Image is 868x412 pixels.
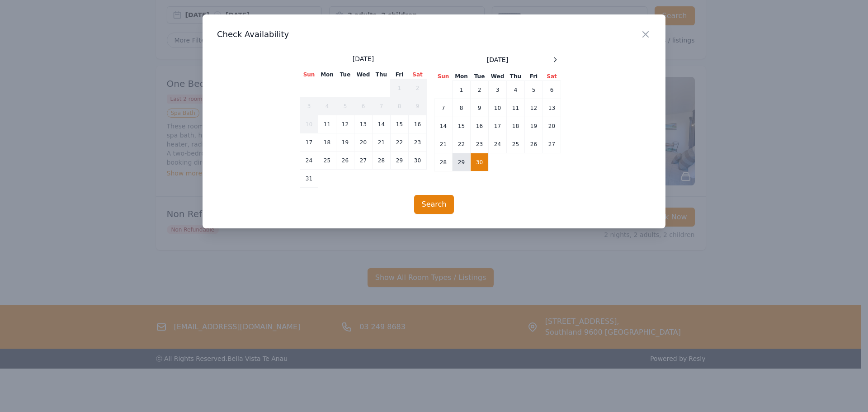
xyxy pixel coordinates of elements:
[373,133,391,152] td: 21
[409,152,427,170] td: 30
[391,79,409,97] td: 1
[373,152,391,170] td: 28
[543,117,561,135] td: 20
[507,72,525,81] th: Thu
[471,72,489,81] th: Tue
[487,55,508,64] span: [DATE]
[434,99,453,117] td: 7
[354,133,373,152] td: 20
[409,71,427,79] th: Sat
[354,115,373,133] td: 13
[318,152,336,170] td: 25
[453,135,471,153] td: 22
[391,115,409,133] td: 15
[453,81,471,99] td: 1
[453,153,471,171] td: 29
[300,115,318,133] td: 10
[354,152,373,170] td: 27
[507,81,525,99] td: 4
[543,72,561,81] th: Sat
[391,133,409,152] td: 22
[507,99,525,117] td: 11
[373,71,391,79] th: Thu
[414,195,454,214] button: Search
[489,72,507,81] th: Wed
[543,99,561,117] td: 13
[471,135,489,153] td: 23
[543,81,561,99] td: 6
[434,135,453,153] td: 21
[525,81,543,99] td: 5
[300,71,318,79] th: Sun
[489,135,507,153] td: 24
[525,117,543,135] td: 19
[318,71,336,79] th: Mon
[471,81,489,99] td: 2
[489,117,507,135] td: 17
[434,117,453,135] td: 14
[336,152,354,170] td: 26
[318,97,336,115] td: 4
[373,115,391,133] td: 14
[453,72,471,81] th: Mon
[489,99,507,117] td: 10
[300,97,318,115] td: 3
[471,153,489,171] td: 30
[409,115,427,133] td: 16
[409,97,427,115] td: 9
[471,117,489,135] td: 16
[391,152,409,170] td: 29
[453,99,471,117] td: 8
[489,81,507,99] td: 3
[409,79,427,97] td: 2
[391,71,409,79] th: Fri
[507,135,525,153] td: 25
[318,133,336,152] td: 18
[217,29,651,40] h3: Check Availability
[453,117,471,135] td: 15
[318,115,336,133] td: 11
[391,97,409,115] td: 8
[525,72,543,81] th: Fri
[300,133,318,152] td: 17
[409,133,427,152] td: 23
[336,97,354,115] td: 5
[525,99,543,117] td: 12
[336,115,354,133] td: 12
[353,54,374,63] span: [DATE]
[336,71,354,79] th: Tue
[300,152,318,170] td: 24
[300,170,318,188] td: 31
[434,72,453,81] th: Sun
[373,97,391,115] td: 7
[507,117,525,135] td: 18
[354,97,373,115] td: 6
[336,133,354,152] td: 19
[543,135,561,153] td: 27
[471,99,489,117] td: 9
[434,153,453,171] td: 28
[525,135,543,153] td: 26
[354,71,373,79] th: Wed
